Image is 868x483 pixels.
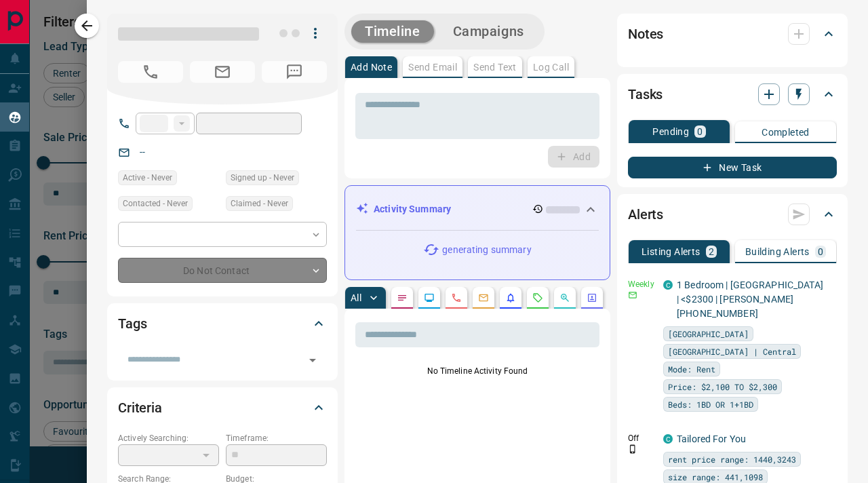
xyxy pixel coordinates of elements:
span: Beds: 1BD OR 1+1BD [668,398,753,411]
p: Weekly [628,278,655,290]
svg: Notes [397,292,408,303]
p: No Timeline Activity Found [355,365,599,377]
div: Activity Summary [356,197,599,222]
p: Listing Alerts [642,247,701,256]
span: No Email [190,61,255,83]
svg: Listing Alerts [505,292,516,303]
button: Open [303,351,322,370]
div: Tasks [628,78,837,111]
a: Tailored For You [677,433,746,444]
div: Do Not Contact [118,258,327,283]
button: New Task [628,157,837,178]
a: 1 Bedroom | [GEOGRAPHIC_DATA] | <$2300 | [PERSON_NAME] [PHONE_NUMBER] [677,279,823,319]
div: condos.ca [663,280,673,290]
span: Signed up - Never [231,171,294,185]
div: Tags [118,307,327,340]
button: Campaigns [439,20,538,43]
p: 2 [709,247,714,256]
span: Mode: Rent [668,362,715,376]
svg: Agent Actions [587,292,597,303]
p: Activity Summary [374,202,451,216]
span: No Number [262,61,327,83]
p: 0 [697,127,703,136]
button: Timeline [351,20,434,43]
div: Notes [628,18,837,50]
p: generating summary [442,243,531,257]
p: All [351,293,361,303]
a: -- [140,147,145,157]
p: 0 [818,247,823,256]
p: Pending [652,127,689,136]
div: Alerts [628,198,837,231]
p: Actively Searching: [118,432,219,444]
svg: Calls [451,292,462,303]
h2: Alerts [628,204,663,225]
p: Building Alerts [745,247,810,256]
span: Price: $2,100 TO $2,300 [668,380,777,393]
span: [GEOGRAPHIC_DATA] [668,327,749,341]
svg: Push Notification Only [628,444,637,454]
span: [GEOGRAPHIC_DATA] | Central [668,345,796,358]
span: rent price range: 1440,3243 [668,452,796,466]
div: Criteria [118,391,327,424]
span: Contacted - Never [123,197,188,210]
div: condos.ca [663,434,673,444]
svg: Requests [532,292,543,303]
span: Active - Never [123,171,172,185]
p: Off [628,432,655,444]
p: Timeframe: [226,432,327,444]
svg: Emails [478,292,489,303]
span: No Number [118,61,183,83]
svg: Opportunities [559,292,570,303]
p: Completed [762,128,810,137]
svg: Lead Browsing Activity [424,292,435,303]
h2: Tags [118,313,146,334]
p: Add Note [351,62,392,72]
h2: Criteria [118,397,162,419]
h2: Tasks [628,83,663,105]
h2: Notes [628,23,663,45]
span: Claimed - Never [231,197,288,210]
svg: Email [628,290,637,300]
